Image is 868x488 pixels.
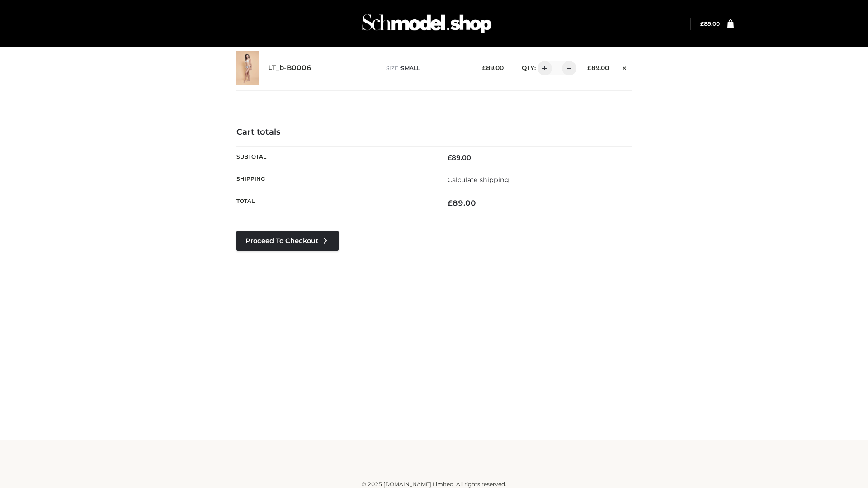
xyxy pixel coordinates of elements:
th: Subtotal [236,146,434,169]
bdi: 89.00 [448,198,476,207]
div: QTY: [513,61,573,75]
bdi: 89.00 [448,154,471,162]
img: Schmodel Admin 964 [359,6,495,42]
span: £ [448,198,453,207]
img: LT_b-B0006 - SMALL [236,51,259,85]
span: £ [587,64,591,71]
span: £ [482,64,486,71]
a: LT_b-B0006 [268,64,311,72]
th: Total [236,191,434,215]
a: Proceed to Checkout [236,231,339,251]
span: £ [700,20,704,27]
bdi: 89.00 [587,64,609,71]
a: £89.00 [700,20,720,27]
a: Calculate shipping [448,176,509,184]
span: SMALL [401,65,420,71]
bdi: 89.00 [700,20,720,27]
p: size : [386,64,468,72]
h4: Cart totals [236,127,632,137]
span: £ [448,154,452,162]
th: Shipping [236,169,434,191]
bdi: 89.00 [482,64,504,71]
a: Remove this item [618,61,632,73]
